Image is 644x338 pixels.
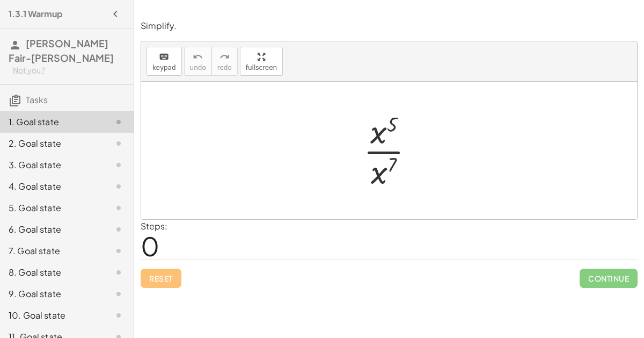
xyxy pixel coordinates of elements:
[112,202,125,214] i: Task not started.
[9,8,63,20] h4: 1.3.1 Warmup
[9,116,95,128] div: 1. Goal state
[9,37,114,64] span: [PERSON_NAME] Fair-[PERSON_NAME]
[152,64,176,71] span: keypad
[211,47,238,76] button: redoredo
[240,47,283,76] button: fullscreen
[9,244,95,257] div: 7. Goal state
[9,309,95,322] div: 10. Goal state
[112,309,125,322] i: Task not started.
[112,244,125,257] i: Task not started.
[112,116,125,128] i: Task not started.
[219,51,230,63] i: redo
[26,94,48,105] span: Tasks
[112,137,125,150] i: Task not started.
[9,202,95,214] div: 5. Goal state
[193,51,203,63] i: undo
[9,159,95,171] div: 3. Goal state
[112,180,125,193] i: Task not started.
[190,64,206,71] span: undo
[13,65,125,76] div: Not you?
[112,223,125,236] i: Task not started.
[141,20,638,32] p: Simplify.
[217,64,232,71] span: redo
[246,64,277,71] span: fullscreen
[9,223,95,236] div: 6. Goal state
[147,47,182,76] button: keyboardkeypad
[112,159,125,171] i: Task not started.
[159,51,169,63] i: keyboard
[9,180,95,193] div: 4. Goal state
[9,137,95,150] div: 2. Goal state
[112,266,125,279] i: Task not started.
[141,229,159,262] span: 0
[141,220,167,232] label: Steps:
[184,47,212,76] button: undoundo
[9,266,95,279] div: 8. Goal state
[9,287,95,300] div: 9. Goal state
[112,287,125,300] i: Task not started.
